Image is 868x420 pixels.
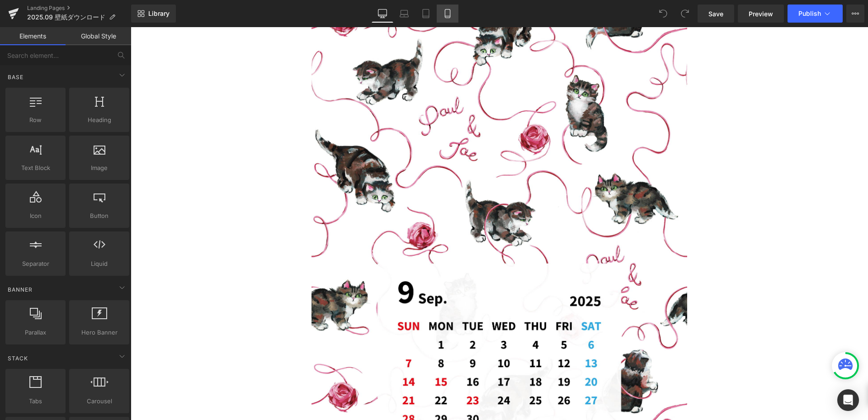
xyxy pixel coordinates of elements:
[8,115,63,125] span: Row
[798,10,821,17] span: Publish
[72,328,127,337] span: Hero Banner
[788,5,843,23] button: Publish
[749,9,773,19] span: Preview
[8,163,63,173] span: Text Block
[837,389,859,411] div: Open Intercom Messenger
[72,211,127,221] span: Button
[7,73,24,81] span: Base
[148,9,170,18] span: Library
[72,259,127,269] span: Liquid
[437,5,458,23] a: Mobile
[7,285,33,294] span: Banner
[415,5,437,23] a: Tablet
[708,9,723,19] span: Save
[131,5,176,23] a: New Library
[27,5,131,12] a: Landing Pages
[66,27,131,45] a: Global Style
[654,5,672,23] button: Undo
[8,328,63,337] span: Parallax
[846,5,864,23] button: More
[72,163,127,173] span: Image
[8,211,63,221] span: Icon
[72,396,127,406] span: Carousel
[8,396,63,406] span: Tabs
[27,14,105,21] span: 2025.09 壁紙ダウンロード
[393,5,415,23] a: Laptop
[676,5,694,23] button: Redo
[738,5,784,23] a: Preview
[372,5,393,23] a: Desktop
[8,259,63,269] span: Separator
[72,115,127,125] span: Heading
[7,354,29,363] span: Stack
